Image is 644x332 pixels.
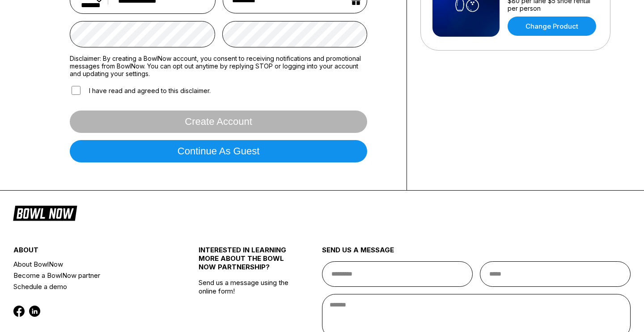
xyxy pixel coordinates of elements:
a: Change Product [508,17,596,36]
label: I have read and agreed to this disclaimer. [70,85,211,96]
label: Disclaimer: By creating a BowlNow account, you consent to receiving notifications and promotional... [70,55,367,77]
input: I have read and agreed to this disclaimer. [72,86,80,95]
a: Become a BowlNow partner [13,270,168,281]
div: about [13,246,168,259]
a: About BowlNow [13,259,168,270]
button: Continue as guest [70,140,367,162]
a: Schedule a demo [13,281,168,292]
div: send us a message [322,246,631,261]
div: INTERESTED IN LEARNING MORE ABOUT THE BOWL NOW PARTNERSHIP? [199,246,291,278]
